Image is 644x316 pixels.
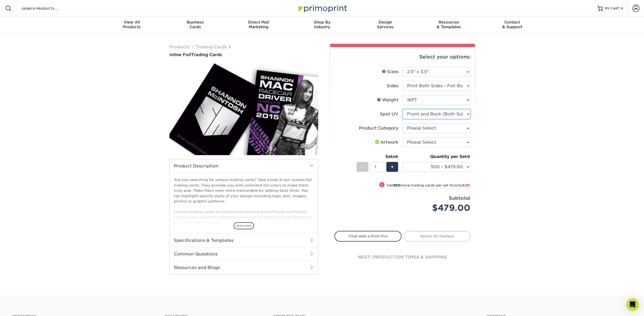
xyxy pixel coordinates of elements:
[449,195,470,201] strong: Subtotal
[296,3,348,14] img: Primoprint
[417,17,481,33] a: Resources& Templates
[100,17,164,33] a: View AllProducts
[100,20,164,29] div: Products
[170,261,318,274] h2: Resources and Blogs
[163,20,227,29] div: Cards
[391,163,394,171] span: +
[334,47,471,67] div: Select your options:
[417,20,481,29] div: & Templates
[381,182,382,188] span: !
[380,111,398,117] div: Spot UV
[462,183,470,187] span: $281
[404,231,471,241] a: Select All Options
[374,139,398,145] div: Artwork
[174,177,314,225] p: Are you searching for unique trading cards? Take a look at our custom foil trading cards. They pr...
[1,300,44,314] iframe: Google Customer Reviews
[626,298,639,311] div: Open Intercom Messenger
[382,69,398,75] div: Sizes
[605,6,620,11] span: MY CART
[359,125,398,131] div: Product Category
[227,20,290,25] span: Direct Mail
[403,154,470,160] div: Quantity per Set
[334,231,401,241] a: Chat with a Print Pro
[481,20,544,25] span: Contact
[393,183,400,187] strong: 500
[227,20,290,29] div: Marketing
[169,44,189,49] a: Products
[169,52,191,57] span: Inline Foil
[481,17,544,33] a: Contact& Support
[234,222,254,229] span: show more
[290,20,354,25] span: Shop By
[361,163,364,171] span: -
[169,58,318,161] img: Inline Foil 01
[21,5,72,11] input: SEARCH PRODUCTS.....
[163,20,227,25] span: Business
[377,97,398,103] div: Weight
[387,83,398,89] div: Sides
[196,44,227,49] a: Trading Cards
[481,20,544,29] div: & Support
[354,20,417,25] span: Design
[290,17,354,33] a: Shop ByIndustry
[163,17,227,33] a: BusinessCards
[354,20,417,29] div: Services
[169,52,318,57] h1: Trading Cards
[621,7,623,10] span: 0
[169,52,318,57] a: Inline FoilTrading Cards
[170,247,318,261] h2: Common Questions
[455,183,470,187] span: only
[170,159,318,173] h2: Product Description
[334,242,471,273] div: next: production times & shipping
[354,17,417,33] a: DesignServices
[406,202,470,214] div: $479.00
[170,233,318,247] h2: Specifications & Templates
[387,183,470,189] small: Get more trading cards per set for
[227,17,290,33] a: Direct MailMarketing
[417,20,481,25] span: Resources
[100,20,164,25] span: View All
[357,154,398,160] div: Sets
[290,20,354,29] div: Industry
